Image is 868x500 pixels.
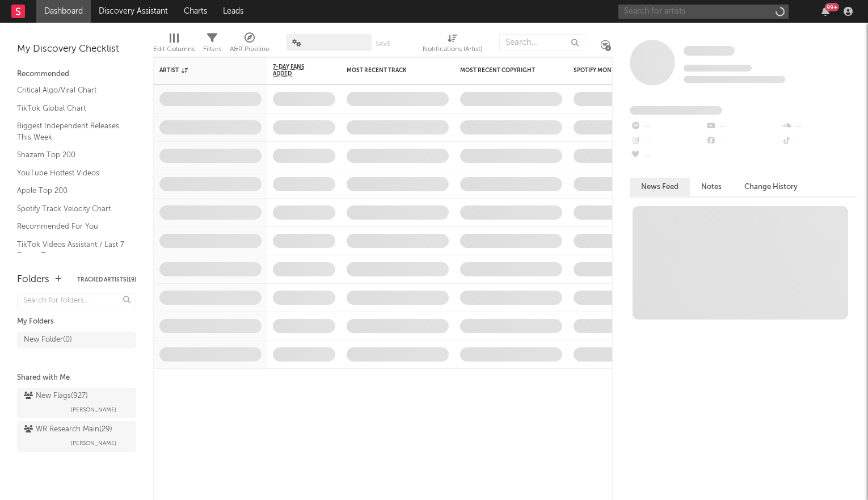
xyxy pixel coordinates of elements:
a: WR Research Main(29)[PERSON_NAME] [17,421,136,452]
button: Tracked Artists(19) [77,277,136,283]
div: Spotify Monthly Listeners [574,67,659,74]
a: Biggest Independent Releases This Week [17,120,125,143]
a: Critical Algo/Viral Chart [17,84,125,96]
a: Shazam Top 200 [17,149,125,161]
div: Edit Columns [153,28,195,61]
div: WR Research Main ( 29 ) [24,423,112,436]
div: -- [630,149,705,163]
div: -- [705,119,781,134]
span: [PERSON_NAME] [71,436,116,450]
div: -- [705,134,781,149]
a: TikTok Videos Assistant / Last 7 Days - Top [17,238,125,262]
a: Recommended For You [17,220,125,233]
span: Tracking Since: [DATE] [684,65,752,72]
div: 99 + [825,3,839,11]
div: New Flags ( 927 ) [24,389,88,403]
a: New Folder(0) [17,331,136,348]
div: Most Recent Track [347,67,432,74]
button: Notes [690,178,733,196]
input: Search for artists [618,5,789,19]
div: Notifications (Artist) [423,43,482,56]
div: -- [630,119,705,134]
button: 99+ [821,7,829,16]
span: 7-Day Fans Added [273,64,318,77]
a: TikTok Global Chart [17,102,125,115]
a: Spotify Track Velocity Chart [17,203,125,215]
div: Shared with Me [17,371,136,385]
span: 0 fans last week [684,76,785,83]
div: Folders [17,273,49,287]
div: -- [781,119,857,134]
div: -- [630,134,705,149]
span: [PERSON_NAME] [71,403,116,417]
a: YouTube Hottest Videos [17,167,125,179]
a: New Flags(927)[PERSON_NAME] [17,388,136,418]
button: Change History [733,178,809,196]
div: My Discovery Checklist [17,43,136,56]
a: Some Artist [684,45,735,57]
div: Artist [159,67,245,74]
div: Filters [203,28,221,61]
div: Edit Columns [153,43,195,56]
div: My Folders [17,315,136,329]
div: A&R Pipeline [230,28,269,61]
button: News Feed [630,178,690,196]
div: Notifications (Artist) [423,28,482,61]
input: Search... [499,34,584,51]
a: Apple Top 200 [17,184,125,197]
div: Filters [203,43,221,56]
input: Search for folders... [17,293,136,309]
div: -- [781,134,857,149]
button: Save [376,41,390,47]
div: New Folder ( 0 ) [24,333,72,347]
span: Fans Added by Platform [630,106,722,115]
div: Recommended [17,68,136,81]
span: Some Artist [684,46,735,56]
div: A&R Pipeline [230,43,269,56]
div: Most Recent Copyright [460,67,545,74]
